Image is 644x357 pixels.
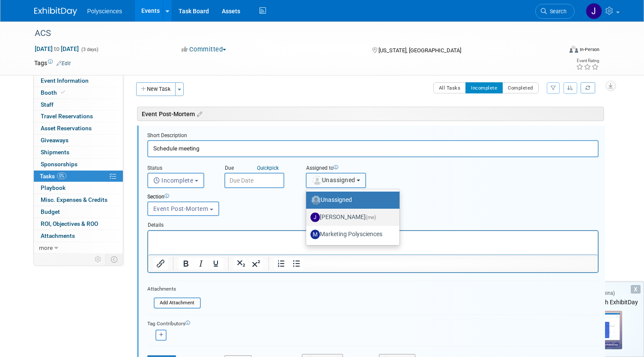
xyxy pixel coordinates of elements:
[147,193,560,201] div: Section
[465,82,503,93] button: Incomplete
[195,109,202,118] a: Edit sections
[41,113,93,120] span: Travel Reservations
[41,89,67,96] span: Booth
[306,165,409,173] div: Assigned to
[310,213,320,222] img: J.jpg
[41,125,92,132] span: Asset Reservations
[34,206,123,218] a: Budget
[147,285,201,293] div: Attachments
[34,45,79,53] span: [DATE] [DATE]
[57,60,71,66] a: Edit
[153,177,194,184] span: Incomplete
[41,196,107,203] span: Misc. Expenses & Credits
[147,318,599,327] div: Tag Contributors
[41,208,60,215] span: Budget
[586,3,602,19] img: Julianna Klepacki
[502,82,539,93] button: Completed
[194,258,208,270] button: Italic
[136,82,176,96] button: New Task
[34,147,123,158] a: Shipments
[41,232,75,239] span: Attachments
[40,173,66,180] span: Tasks
[32,26,552,41] div: ACS
[224,165,293,173] div: Due
[310,193,391,207] label: Unassigned
[34,171,123,182] a: Tasks0%
[57,173,66,179] span: 0%
[366,214,376,220] span: (me)
[41,220,98,227] span: ROI, Objectives & ROO
[34,75,123,87] a: Event Information
[34,182,123,194] a: Playbook
[310,230,320,239] img: M.jpg
[61,90,65,95] i: Booth reservation complete
[41,149,69,156] span: Shipments
[249,258,263,270] button: Superscript
[34,111,123,122] a: Travel Reservations
[80,47,98,52] span: (3 days)
[41,77,89,84] span: Event Information
[34,135,123,146] a: Giveaways
[274,258,289,270] button: Numbered list
[569,46,578,53] img: Format-Inperson.png
[34,159,123,170] a: Sponsorships
[147,173,204,188] button: Incomplete
[310,210,391,224] label: [PERSON_NAME]
[34,59,71,67] td: Tags
[257,165,269,171] i: Quick
[153,258,168,270] button: Insert/edit link
[289,258,304,270] button: Bullet list
[579,46,599,53] div: In-Person
[209,258,223,270] button: Underline
[148,231,598,255] iframe: Rich Text Area
[631,285,641,294] div: Dismiss
[147,201,219,216] button: Event Post-Mortem
[34,99,123,111] a: Staff
[34,123,123,134] a: Asset Reservations
[34,7,77,16] img: ExhibitDay
[34,230,123,242] a: Attachments
[34,87,123,99] a: Booth
[379,47,461,54] span: [US_STATE], [GEOGRAPHIC_DATA]
[147,132,599,140] div: Short Description
[255,165,280,171] a: Quickpick
[234,258,248,270] button: Subscript
[41,184,66,191] span: Playbook
[581,82,595,93] a: Refresh
[433,82,466,93] button: All Tasks
[41,137,69,144] span: Giveaways
[137,107,604,121] div: Event Post-Mortem
[39,244,53,251] span: more
[91,254,106,265] td: Personalize Event Tab Strip
[34,242,123,254] a: more
[41,101,54,108] span: Staff
[311,195,321,205] img: Unassigned-User-Icon.png
[147,218,599,230] div: Details
[87,8,122,15] span: Polysciences
[34,218,123,230] a: ROI, Objectives & ROO
[105,254,123,265] td: Toggle Event Tabs
[224,173,284,188] input: Due Date
[516,45,599,57] div: Event Format
[179,258,193,270] button: Bold
[53,45,61,52] span: to
[306,173,367,188] button: Unassigned
[535,4,575,19] a: Search
[547,8,566,15] span: Search
[147,140,599,157] input: Name of task or a short description
[576,59,599,63] div: Event Rating
[179,45,230,54] button: Committed
[147,165,212,173] div: Status
[34,194,123,206] a: Misc. Expenses & Credits
[153,205,209,212] span: Event Post-Mortem
[310,228,391,241] label: Marketing Polysciences
[41,161,78,168] span: Sponsorships
[312,177,355,183] span: Unassigned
